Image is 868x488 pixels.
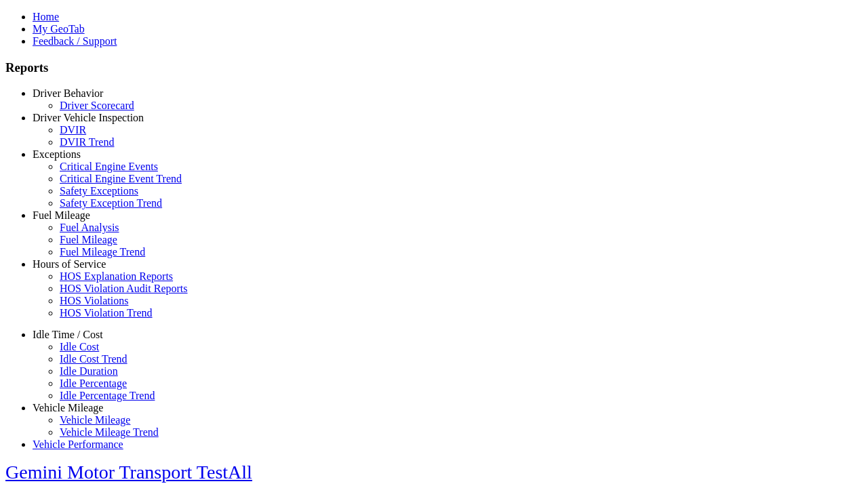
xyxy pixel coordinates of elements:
[60,100,134,111] a: Driver Scorecard
[60,234,117,245] a: Fuel Mileage
[60,283,188,294] a: HOS Violation Audit Reports
[33,23,85,35] a: My GeoTab
[60,185,138,197] a: Safety Exceptions
[60,161,158,172] a: Critical Engine Events
[60,136,114,148] a: DVIR Trend
[60,307,153,319] a: HOS Violation Trend
[60,246,145,258] a: Fuel Mileage Trend
[60,222,119,233] a: Fuel Analysis
[33,11,59,22] a: Home
[60,124,86,136] a: DVIR
[33,35,117,47] a: Feedback / Support
[33,402,103,413] a: Vehicle Mileage
[60,295,128,306] a: HOS Violations
[60,365,118,377] a: Idle Duration
[60,197,162,209] a: Safety Exception Trend
[60,390,155,401] a: Idle Percentage Trend
[60,426,159,438] a: Vehicle Mileage Trend
[33,439,123,450] a: Vehicle Performance
[5,462,252,483] a: Gemini Motor Transport TestAll
[33,258,106,270] a: Hours of Service
[60,173,182,184] a: Critical Engine Event Trend
[33,209,90,221] a: Fuel Mileage
[60,270,173,282] a: HOS Explanation Reports
[60,341,99,352] a: Idle Cost
[33,87,103,99] a: Driver Behavior
[33,329,103,340] a: Idle Time / Cost
[60,353,127,365] a: Idle Cost Trend
[5,60,863,75] h3: Reports
[60,378,127,389] a: Idle Percentage
[60,414,130,426] a: Vehicle Mileage
[33,148,81,160] a: Exceptions
[33,112,144,123] a: Driver Vehicle Inspection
